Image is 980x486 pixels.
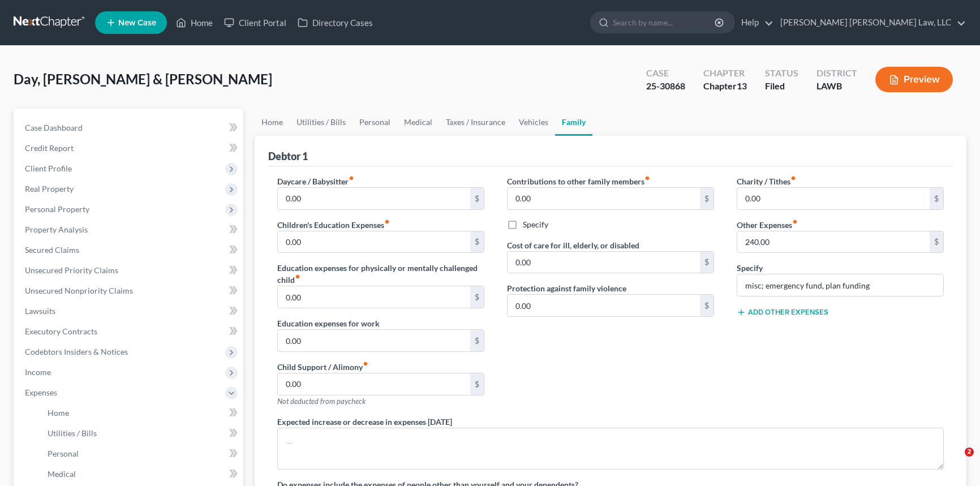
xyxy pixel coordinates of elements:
[14,71,272,87] span: Day, [PERSON_NAME] & [PERSON_NAME]
[470,330,484,351] div: $
[775,12,966,33] a: [PERSON_NAME] [PERSON_NAME] Law, LLC
[25,347,128,356] span: Codebtors Insiders & Notices
[48,469,76,479] span: Medical
[16,301,243,321] a: Lawsuits
[277,219,390,231] label: Children's Education Expenses
[25,225,88,234] span: Property Analysis
[25,306,55,316] span: Lawsuits
[792,219,798,225] i: fiber_manual_record
[703,67,747,80] div: Chapter
[737,308,828,317] button: Add Other Expenses
[439,109,512,136] a: Taxes / Insurance
[930,188,943,209] div: $
[38,444,243,464] a: Personal
[507,239,639,251] label: Cost of care for ill, elderly, or disabled
[16,118,243,138] a: Case Dashboard
[363,361,368,367] i: fiber_manual_record
[700,252,713,273] div: $
[765,67,798,80] div: Status
[965,448,974,457] span: 2
[737,219,798,231] label: Other Expenses
[48,428,97,438] span: Utilities / Bills
[25,123,83,132] span: Case Dashboard
[25,388,57,397] span: Expenses
[349,175,354,181] i: fiber_manual_record
[644,175,650,181] i: fiber_manual_record
[16,220,243,240] a: Property Analysis
[25,367,51,377] span: Income
[16,138,243,158] a: Credit Report
[277,397,366,406] span: Not deducted from paycheck
[255,109,290,136] a: Home
[16,281,243,301] a: Unsecured Nonpriority Claims
[278,188,470,209] input: --
[278,373,470,395] input: --
[25,265,118,275] span: Unsecured Priority Claims
[508,295,700,316] input: --
[16,321,243,342] a: Executory Contracts
[790,175,796,181] i: fiber_manual_record
[737,231,930,253] input: --
[277,175,354,187] label: Daycare / Babysitter
[700,295,713,316] div: $
[218,12,292,33] a: Client Portal
[278,286,470,308] input: --
[277,262,484,286] label: Education expenses for physically or mentally challenged child
[703,80,747,93] div: Chapter
[353,109,397,136] a: Personal
[508,252,700,273] input: --
[508,188,700,209] input: --
[470,188,484,209] div: $
[507,175,650,187] label: Contributions to other family members
[170,12,218,33] a: Home
[278,231,470,253] input: --
[930,231,943,253] div: $
[700,188,713,209] div: $
[25,184,74,193] span: Real Property
[48,408,69,418] span: Home
[512,109,555,136] a: Vehicles
[397,109,439,136] a: Medical
[16,260,243,281] a: Unsecured Priority Claims
[38,464,243,484] a: Medical
[942,448,969,475] iframe: Intercom live chat
[507,282,626,294] label: Protection against family violence
[38,403,243,423] a: Home
[646,67,685,80] div: Case
[816,80,857,93] div: LAWB
[736,12,773,33] a: Help
[25,164,72,173] span: Client Profile
[295,274,300,279] i: fiber_manual_record
[38,423,243,444] a: Utilities / Bills
[470,373,484,395] div: $
[277,317,380,329] label: Education expenses for work
[555,109,592,136] a: Family
[25,204,89,214] span: Personal Property
[737,80,747,91] span: 13
[25,326,97,336] span: Executory Contracts
[737,188,930,209] input: --
[292,12,379,33] a: Directory Cases
[268,149,308,163] div: Debtor 1
[875,67,953,92] button: Preview
[646,80,685,93] div: 25-30868
[737,175,796,187] label: Charity / Tithes
[470,286,484,308] div: $
[48,449,79,458] span: Personal
[613,12,716,33] input: Search by name...
[384,219,390,225] i: fiber_manual_record
[118,19,156,27] span: New Case
[25,286,133,295] span: Unsecured Nonpriority Claims
[816,67,857,80] div: District
[290,109,353,136] a: Utilities / Bills
[523,219,548,230] label: Specify
[16,240,243,260] a: Secured Claims
[470,231,484,253] div: $
[737,262,763,274] label: Specify
[737,274,943,296] input: Specify...
[277,416,452,428] label: Expected increase or decrease in expenses [DATE]
[25,143,74,153] span: Credit Report
[278,330,470,351] input: --
[765,80,798,93] div: Filed
[25,245,79,255] span: Secured Claims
